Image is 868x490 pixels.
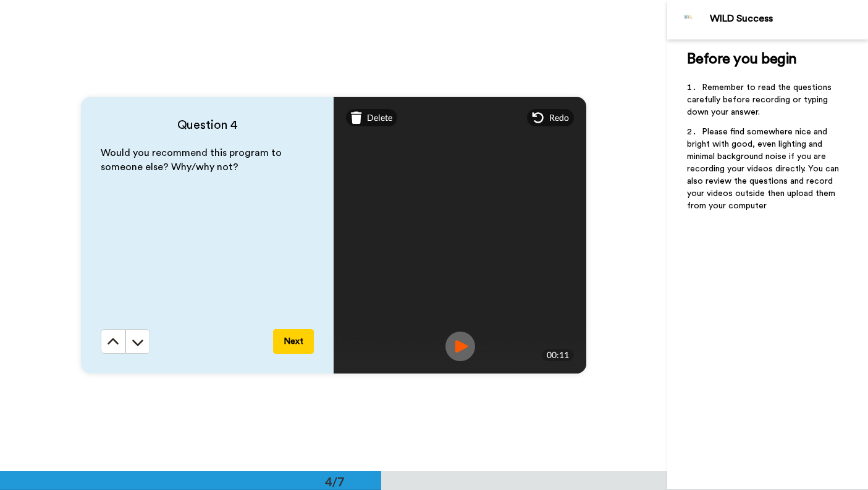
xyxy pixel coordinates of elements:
div: Redo [527,109,574,126]
div: 00:11 [542,349,574,361]
div: Delete [346,109,397,126]
span: Before you begin [687,52,796,67]
span: Redo [549,112,569,124]
span: Remember to read the questions carefully before recording or typing down your answer. [687,83,834,116]
img: ic_record_play.svg [445,332,475,361]
div: 4/7 [305,473,364,490]
button: Next [273,329,314,354]
h4: Question 4 [101,116,314,134]
span: Would you recommend this program to someone else? Why/why not? [101,148,284,172]
div: WILD Success [710,13,867,25]
span: Delete [367,112,392,124]
img: Profile Image [674,5,704,35]
span: Please find somewhere nice and bright with good, even lighting and minimal background noise if yo... [687,128,841,210]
